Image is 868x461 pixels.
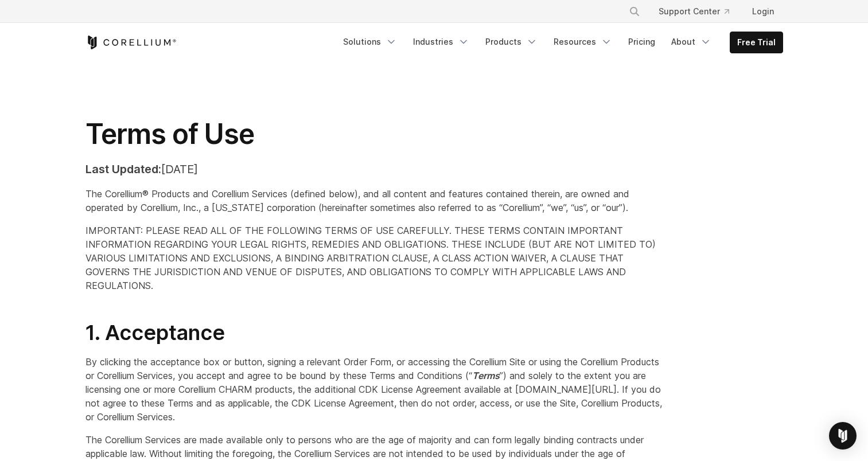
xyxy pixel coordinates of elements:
[624,1,645,22] button: Search
[649,1,738,22] a: Support Center
[472,370,500,381] em: Terms
[85,225,656,291] span: IMPORTANT: PLEASE READ ALL OF THE FOLLOWING TERMS OF USE CAREFULLY. THESE TERMS CONTAIN IMPORTANT...
[336,32,783,53] div: Navigation Menu
[664,32,718,52] a: About
[85,356,662,423] span: By clicking the acceptance box or button, signing a relevant Order Form, or accessing the Corelli...
[547,32,619,52] a: Resources
[621,32,662,52] a: Pricing
[478,32,544,52] a: Products
[85,161,663,178] p: [DATE]
[85,36,177,49] a: Corellium Home
[85,320,225,345] span: 1. Acceptance
[336,32,404,52] a: Solutions
[85,188,629,213] span: The Corellium® Products and Corellium Services (defined below), and all content and features cont...
[743,1,783,22] a: Login
[406,32,476,52] a: Industries
[85,117,663,151] h1: Terms of Use
[85,162,161,176] strong: Last Updated:
[615,1,783,22] div: Navigation Menu
[829,422,857,450] div: Open Intercom Messenger
[730,32,783,53] a: Free Trial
